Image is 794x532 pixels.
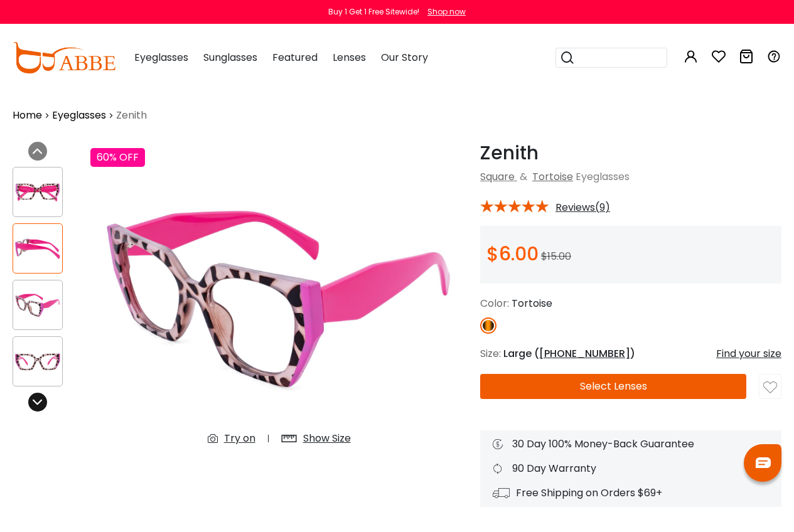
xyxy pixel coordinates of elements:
[503,346,635,361] span: Large ( )
[480,169,515,184] a: Square
[493,461,769,476] div: 90 Day Warranty
[90,148,145,167] div: 60% OFF
[480,296,509,311] span: Color:
[576,169,630,184] span: Eyeglasses
[539,346,630,361] span: [PHONE_NUMBER]
[480,346,501,361] span: Size:
[134,50,188,65] span: Eyeglasses
[493,486,769,501] div: Free Shipping on Orders $69+
[480,374,746,399] button: Select Lenses
[52,108,106,123] a: Eyeglasses
[486,240,539,267] span: $6.00
[13,108,42,123] a: Home
[756,457,771,468] img: chat
[13,349,62,374] img: Zenith Tortoise Plastic Eyeglasses , UniversalBridgeFit Frames from ABBE Glasses
[512,296,552,311] span: Tortoise
[333,50,366,65] span: Lenses
[532,169,573,184] a: Tortoise
[116,108,147,123] span: Zenith
[555,202,610,213] span: Reviews(9)
[716,346,781,361] div: Find your size
[517,169,530,184] span: &
[421,6,466,17] a: Shop now
[427,6,466,18] div: Shop now
[272,50,318,65] span: Featured
[13,293,62,317] img: Zenith Tortoise Plastic Eyeglasses , UniversalBridgeFit Frames from ABBE Glasses
[763,381,777,395] img: like
[328,6,419,18] div: Buy 1 Get 1 Free Sitewide!
[13,42,115,73] img: abbeglasses.com
[541,249,571,263] span: $15.00
[224,431,255,446] div: Try on
[381,50,428,65] span: Our Story
[13,237,62,261] img: Zenith Tortoise Plastic Eyeglasses , UniversalBridgeFit Frames from ABBE Glasses
[13,180,62,205] img: Zenith Tortoise Plastic Eyeglasses , UniversalBridgeFit Frames from ABBE Glasses
[493,437,769,452] div: 30 Day 100% Money-Back Guarantee
[203,50,257,65] span: Sunglasses
[90,142,468,456] img: Zenith Tortoise Plastic Eyeglasses , UniversalBridgeFit Frames from ABBE Glasses
[480,142,781,164] h1: Zenith
[303,431,351,446] div: Show Size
